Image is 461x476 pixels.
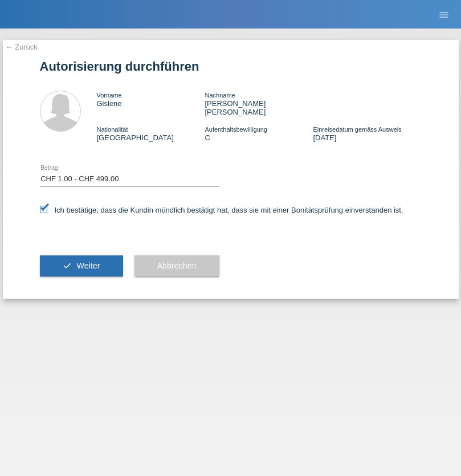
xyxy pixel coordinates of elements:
[157,261,197,270] span: Abbrechen
[205,125,313,142] div: C
[97,92,122,99] span: Vorname
[205,92,235,99] span: Nachname
[40,59,422,74] h1: Autorisierung durchführen
[76,261,100,270] span: Weiter
[40,255,123,277] button: check Weiter
[97,126,128,133] span: Nationalität
[313,126,401,133] span: Einreisedatum gemäss Ausweis
[40,206,403,214] label: Ich bestätige, dass die Kundin mündlich bestätigt hat, dass sie mit einer Bonitätsprüfung einvers...
[438,9,450,21] i: menu
[313,125,421,142] div: [DATE]
[97,125,205,142] div: [GEOGRAPHIC_DATA]
[63,261,72,270] i: check
[134,255,219,277] button: Abbrechen
[205,126,267,133] span: Aufenthaltsbewilligung
[97,91,205,108] div: Gislene
[6,43,38,51] a: ← Zurück
[433,11,455,18] a: menu
[205,91,313,116] div: [PERSON_NAME] [PERSON_NAME]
